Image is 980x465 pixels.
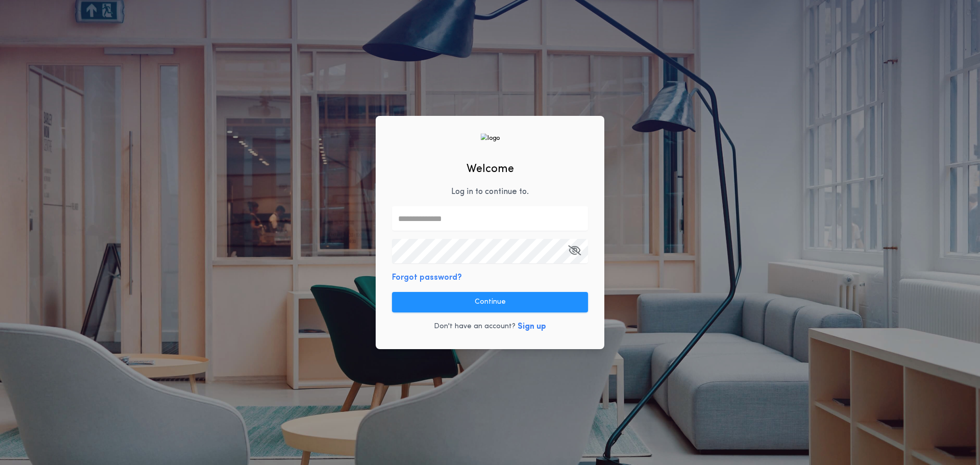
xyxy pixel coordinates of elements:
button: Continue [392,292,588,312]
h2: Welcome [467,161,514,178]
p: Log in to continue to . [451,186,529,198]
button: Forgot password? [392,272,462,284]
img: logo [480,133,500,143]
button: Sign up [518,321,546,333]
p: Don't have an account? [434,322,516,332]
